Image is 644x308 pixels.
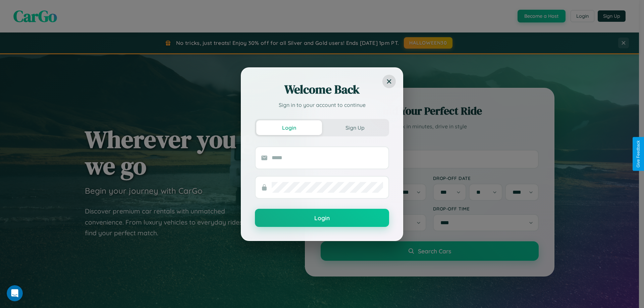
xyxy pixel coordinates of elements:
[255,81,389,98] h2: Welcome Back
[322,120,388,135] button: Sign Up
[255,101,389,109] p: Sign in to your account to continue
[636,140,641,168] div: Give Feedback
[255,209,389,227] button: Login
[7,285,23,301] iframe: Intercom live chat
[256,120,322,135] button: Login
